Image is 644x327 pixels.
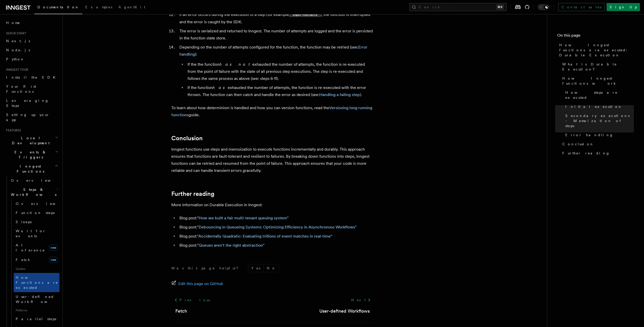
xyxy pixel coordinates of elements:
span: Leveraging Steps [6,99,49,108]
span: AgentKit [118,5,145,9]
li: Blog post: [178,224,374,231]
a: Wait for events [14,226,59,241]
li: If an error occurs during the execution of a step (for example, ), the function is interrupted an... [178,11,374,26]
a: Conclusion [560,139,634,149]
span: Python [6,57,25,61]
span: new [49,257,57,263]
a: "Accidentally Quadratic: Evaluating trillions of event matches in real-time" [197,234,332,239]
a: Leveraging Steps [4,96,59,110]
a: Further reading [171,190,214,197]
span: Inngest tour [4,68,28,72]
span: Sleeps [16,220,32,224]
a: What is Durable Execution? [560,60,634,74]
a: "How we built a fair multi-tenant queuing system" [197,216,288,220]
li: Blog post: [178,215,374,222]
a: Sign Up [607,3,640,11]
a: Conclusion [171,135,203,142]
span: Overview [11,178,63,182]
span: Guides [14,265,59,273]
a: Examples [82,2,115,14]
li: If the function exhausted the number of attempts, the function is re-executed with the error thro... [186,84,374,98]
span: Events & Triggers [4,150,55,160]
span: Edit this page on GitHub [178,280,223,287]
span: Secondary executions - Memoization of steps [565,113,634,128]
li: If the the function exhausted the number of attempts, the function is re-executed from the point ... [186,61,374,82]
a: "Debouncing in Queueing Systems: Optimizing Efficiency in Asynchronous Workflows" [197,225,357,229]
a: Function steps [14,208,59,217]
p: Was this page helpful? [171,266,242,271]
span: Fetch [16,258,30,262]
a: How Inngest functions are executed: Durable Execution [557,40,634,60]
span: Documentation [37,5,79,9]
a: Versioning long running functions [171,105,372,117]
p: More information on Durable Execution in Inngest: [171,201,374,208]
a: Secondary executions - Memoization of steps [563,111,634,130]
a: Fetchnew [14,255,59,265]
li: The error is serialized and returned to Inngest. The number of attempts are logged and the error ... [178,28,374,42]
em: has not [219,62,252,67]
span: Steps & Workflows [9,187,56,197]
span: Wait for events [16,229,46,238]
li: Blog post: [178,233,374,240]
a: Previous [171,295,213,305]
span: Patterns [14,306,59,314]
span: Home [6,20,20,25]
a: User-defined Workflows [14,292,59,306]
h4: On this page [557,32,634,40]
a: Documentation [34,2,82,14]
button: Yes [248,264,263,272]
a: Fetch [175,308,187,315]
a: Handling a failing step [319,92,360,97]
span: What is Durable Execution? [562,62,634,72]
a: Your first Functions [4,82,59,96]
span: new [49,245,57,251]
span: Function steps [16,211,55,215]
a: Next [348,295,374,305]
p: Inngest functions use steps and memoization to execute functions incrementally and durably. This ... [171,146,374,174]
span: Features [4,128,21,132]
a: Error handling [179,45,367,57]
a: Node.js [4,45,59,55]
p: To learn about how determinism is handled and how you can version functions, read the guide. [171,104,374,119]
a: Further reading [560,149,634,158]
span: How Functions are executed [16,275,58,290]
a: Overview [9,176,59,185]
span: Quick start [4,31,26,35]
span: Inngest Functions [4,164,55,174]
kbd: ⌘K [496,5,504,10]
li: Blog post: [178,242,374,249]
button: Steps & Workflows [9,185,59,199]
a: AI Inferencenew [14,241,59,255]
button: Events & Triggers [4,148,59,162]
span: Local Development [4,135,55,146]
button: Search...⌘K [409,3,507,11]
a: How Functions are executed [14,273,59,292]
li: Depending on the number of attempts configured for the function, the function may be retried (see... [178,44,374,98]
a: Sleeps [14,217,59,226]
button: No [264,264,279,272]
button: Local Development [4,133,59,148]
em: has [213,85,228,90]
a: Error handling [563,130,634,139]
span: Overview [16,202,68,206]
a: AgentKit [115,2,148,14]
span: How Inngest functions work [562,76,634,86]
span: Conclusion [562,142,594,147]
a: "Queues aren't the right abstraction" [197,243,264,248]
span: Setting up your app [6,113,50,122]
a: Setting up your app [4,110,59,124]
a: Edit this page on GitHub [171,280,223,287]
span: AI Inference [16,243,45,252]
a: Contact sales [558,3,605,11]
a: How steps are executed [563,88,634,102]
span: Install the SDK [6,75,58,79]
span: Your first Functions [6,84,36,94]
span: How steps are executed [565,90,634,100]
a: Parallel steps [14,314,59,323]
a: Initial execution [563,102,634,111]
span: Next.js [6,39,30,43]
span: Initial execution [565,104,622,109]
a: User-defined Workflows [319,308,370,315]
a: Next.js [4,36,59,45]
span: Parallel steps [16,317,56,321]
